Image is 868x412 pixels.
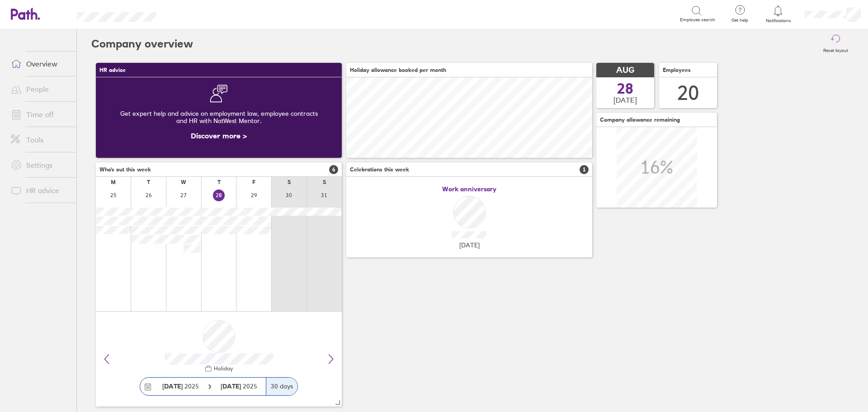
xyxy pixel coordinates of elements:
div: M [111,179,116,185]
span: Employees [663,67,691,73]
div: S [288,179,291,185]
span: [DATE] [459,242,480,249]
button: Reset layout [818,29,854,58]
span: 2025 [162,383,199,390]
a: Settings [4,156,76,174]
span: 6 [329,165,338,174]
a: Time off [4,105,76,123]
span: Celebrations this week [350,166,409,173]
h2: Company overview [91,29,193,58]
div: Search [181,9,204,18]
div: S [323,179,326,185]
strong: [DATE] [162,382,183,390]
a: Discover more > [191,131,247,140]
div: Get expert help and advice on employment law, employee contracts and HR with NatWest Mentor. [103,103,335,132]
span: Work anniversary [442,185,496,193]
span: Notifications [764,18,793,24]
span: 1 [580,165,589,174]
span: HR advice [99,67,126,73]
div: T [147,179,150,185]
div: W [181,179,186,185]
span: Who's out this week [99,166,151,173]
div: 20 [677,81,699,104]
span: Employee search [680,17,715,23]
a: Tools [4,131,76,149]
div: 30 days [266,378,297,395]
a: Notifications [764,5,793,24]
div: Holiday [212,365,233,372]
span: AUG [616,66,634,75]
a: HR advice [4,181,76,199]
div: F [252,179,255,185]
div: T [217,179,221,185]
span: Holiday allowance booked per month [350,67,446,73]
a: People [4,80,76,98]
a: Overview [4,55,76,73]
strong: [DATE] [221,382,243,390]
span: 2025 [221,383,257,390]
span: Get help [725,18,755,23]
span: 28 [617,81,633,96]
span: [DATE] [613,96,637,104]
label: Reset layout [818,45,854,53]
span: Company allowance remaining [600,117,680,123]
